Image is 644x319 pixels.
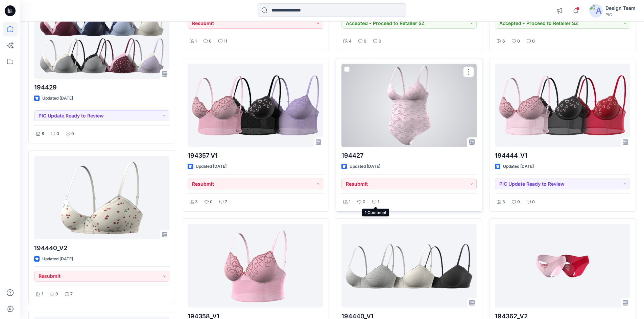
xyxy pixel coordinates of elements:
p: 0 [209,38,212,45]
p: 0 [56,130,59,137]
p: 194444_V1 [495,151,630,160]
p: Updated [DATE] [42,95,73,102]
div: PIC [605,12,636,17]
p: 7 [70,291,73,298]
img: avatar [589,4,603,18]
p: Updated [DATE] [196,163,226,170]
p: 194440_V2 [34,243,169,253]
p: 0 [379,38,381,45]
p: Updated [DATE] [350,163,380,170]
p: 11 [224,38,227,45]
a: 194444_V1 [495,64,630,147]
p: 0 [532,198,535,206]
p: 0 [517,198,520,206]
p: 4 [349,38,352,45]
a: 194358_V1 [188,224,323,308]
p: 7 [225,198,227,206]
p: 1 [378,198,379,206]
a: 194427 [341,64,477,147]
p: 8 [42,130,44,137]
p: Updated [DATE] [42,256,73,263]
p: 0 [210,198,213,206]
p: 0 [532,38,535,45]
p: 0 [71,130,74,137]
p: 0 [517,38,520,45]
p: 194357_V1 [188,151,323,160]
p: 0 [55,291,58,298]
a: 194440_V1 [341,224,477,308]
p: 6 [502,38,505,45]
p: 1 [349,198,351,206]
a: 194362_V2 [495,224,630,308]
p: 3 [195,198,198,206]
p: 1 [42,291,43,298]
a: 194357_V1 [188,64,323,147]
a: 194440_V2 [34,156,169,239]
div: Design Team [605,4,636,12]
p: 3 [502,198,505,206]
p: 0 [364,38,366,45]
p: 1 [195,38,197,45]
p: 0 [363,198,365,206]
p: 194427 [341,151,477,160]
p: Updated [DATE] [503,163,534,170]
p: 194429 [34,83,169,92]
